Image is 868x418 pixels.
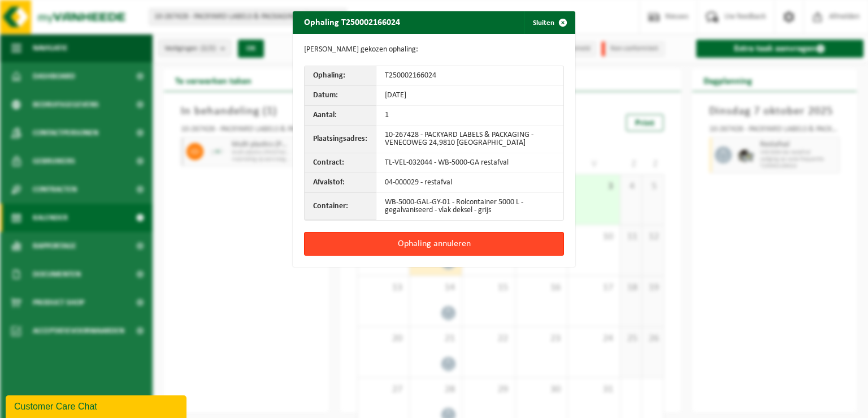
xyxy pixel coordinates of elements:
th: Container: [305,193,376,220]
th: Plaatsingsadres: [305,126,376,153]
iframe: chat widget [6,393,189,418]
td: T250002166024 [376,66,563,86]
td: 10-267428 - PACKYARD LABELS & PACKAGING - VENECOWEG 24,9810 [GEOGRAPHIC_DATA] [376,126,563,153]
td: [DATE] [376,86,563,106]
p: [PERSON_NAME] gekozen ophaling: [304,45,564,54]
td: WB-5000-GAL-GY-01 - Rolcontainer 5000 L - gegalvaniseerd - vlak deksel - grijs [376,193,563,220]
button: Sluiten [524,11,574,34]
th: Contract: [305,153,376,173]
th: Aantal: [305,106,376,126]
td: TL-VEL-032044 - WB-5000-GA restafval [376,153,563,173]
h2: Ophaling T250002166024 [293,11,411,33]
td: 1 [376,106,563,126]
th: Afvalstof: [305,173,376,193]
button: Ophaling annuleren [304,232,564,256]
td: 04-000029 - restafval [376,173,563,193]
th: Datum: [305,86,376,106]
th: Ophaling: [305,66,376,86]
